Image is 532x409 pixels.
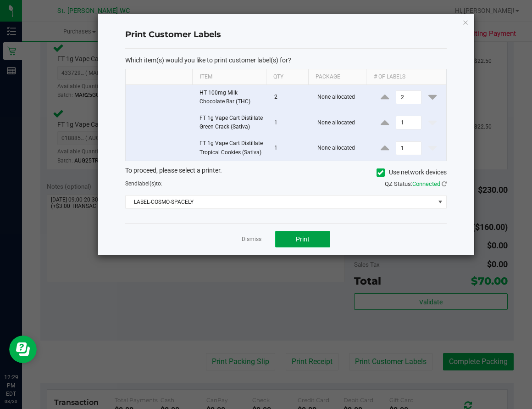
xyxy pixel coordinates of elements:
td: HT 100mg Milk Chocolate Bar (THC) [194,85,269,110]
td: FT 1g Vape Cart Distillate Green Crack (Sativa) [194,110,269,135]
td: 1 [269,135,312,160]
span: Connected [412,180,440,187]
th: # of labels [366,69,440,85]
td: FT 1g Vape Cart Distillate Tropical Cookies (Sativa) [194,135,269,160]
td: None allocated [312,110,371,135]
iframe: Resource center [9,336,37,363]
span: Print [296,235,310,243]
p: Which item(s) would you like to print customer label(s) for? [125,56,447,64]
div: To proceed, please select a printer. [118,166,454,179]
h4: Print Customer Labels [125,29,447,41]
th: Qty [266,69,308,85]
td: None allocated [312,85,371,110]
a: Dismiss [242,235,261,243]
th: Package [308,69,366,85]
td: None allocated [312,135,371,160]
label: Use network devices [377,168,447,177]
td: 1 [269,110,312,135]
th: Item [192,69,266,85]
span: label(s) [138,180,156,187]
span: Send to: [125,180,162,187]
td: 2 [269,85,312,110]
span: QZ Status: [385,180,447,187]
button: Print [275,231,330,247]
span: LABEL-COSMO-SPACELY [126,196,435,208]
